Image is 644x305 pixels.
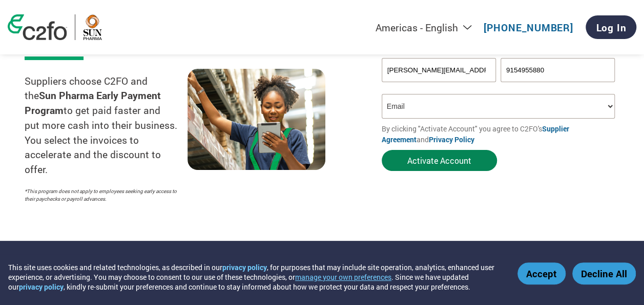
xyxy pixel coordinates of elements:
[501,83,615,90] div: Inavlid Phone Number
[382,83,496,90] div: Inavlid Email Address
[188,69,325,170] img: supply chain worker
[572,262,636,284] button: Decline All
[25,74,188,178] p: Suppliers choose C2FO and the to get paid faster and put more cash into their business. You selec...
[429,135,474,144] a: Privacy Policy
[382,150,497,171] button: Activate Account
[501,58,615,82] input: Phone*
[25,187,177,203] p: *This program does not apply to employees seeking early access to their paychecks or payroll adva...
[382,123,619,145] p: By clicking "Activate Account" you agree to C2FO's and
[25,89,161,117] strong: Sun Pharma Early Payment Program
[83,14,102,40] img: Sun Pharma
[382,58,496,82] input: Invalid Email format
[8,14,67,40] img: c2fo logo
[517,262,566,284] button: Accept
[222,262,267,272] a: privacy policy
[8,262,503,292] div: This site uses cookies and related technologies, as described in our , for purposes that may incl...
[19,282,64,292] a: privacy policy
[382,124,569,144] a: Supplier Agreement
[484,21,573,34] a: [PHONE_NUMBER]
[586,15,636,39] a: Log In
[295,272,391,282] button: manage your own preferences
